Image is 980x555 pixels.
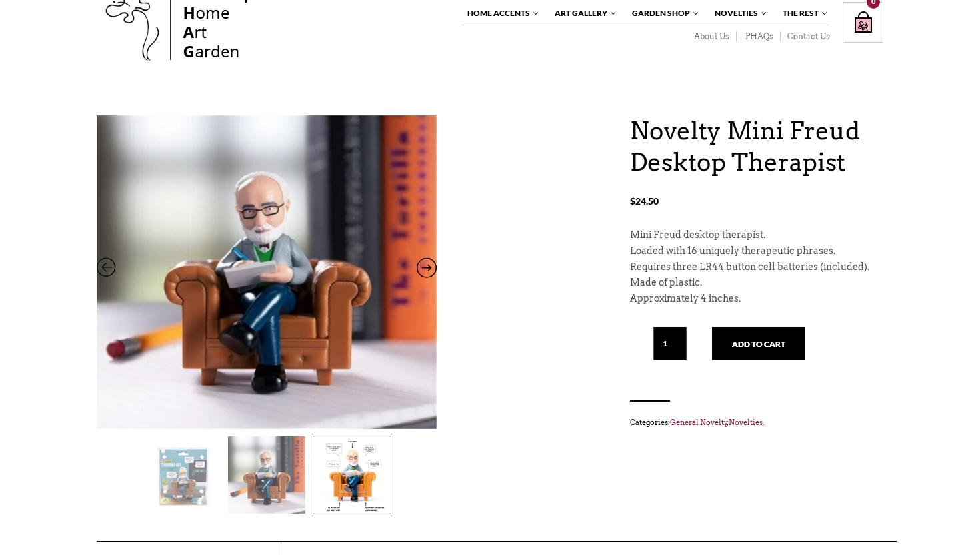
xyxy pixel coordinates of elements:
p: Requires three LR44 button cell batteries (included). [630,259,883,275]
a: Contact Us [781,31,830,42]
p: Loaded with 16 uniquely therapeutic phrases. [630,243,883,259]
p: Approximately 4 inches. [630,291,883,307]
bdi: 24.50 [630,195,659,207]
a: Art Gallery [548,2,617,25]
button: Add to cart [712,327,805,360]
a: About Us [685,31,737,42]
p: Made of plastic. [630,275,883,291]
h1: Novelty Mini Freud Desktop Therapist [630,115,883,178]
a: General Novelty [670,418,727,427]
a: Garden Shop [625,2,700,25]
span: $ [630,195,635,207]
a: The Rest [776,2,829,25]
span: Categories: , . [630,415,883,430]
a: Home Accents [461,2,540,25]
p: Mini Freud desktop therapist. [630,227,883,243]
a: Novelties [708,2,768,25]
a: Novelties [729,418,763,427]
a: PHAQs [737,31,781,42]
input: Qty [653,327,687,360]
